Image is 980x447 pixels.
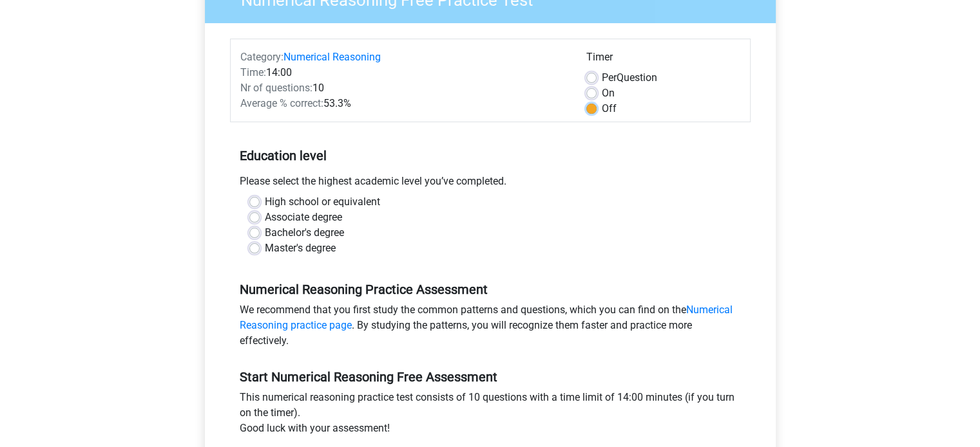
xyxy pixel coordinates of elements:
[240,282,741,297] h5: Numerical Reasoning Practice Assessment
[602,101,617,116] label: Off
[265,210,342,225] label: Associate degree
[265,225,344,241] label: Bachelor's degree
[231,96,577,111] div: 53.3%
[240,369,741,385] h5: Start Numerical Reasoning Free Assessment
[265,241,336,256] label: Master's degree
[240,82,312,94] span: Nr of questions:
[230,302,751,354] div: We recommend that you first study the common patterns and questions, which you can find on the . ...
[602,71,617,84] span: Per
[602,70,657,86] label: Question
[230,174,751,194] div: Please select the highest academic level you’ve completed.
[265,194,380,210] label: High school or equivalent
[283,51,381,63] a: Numerical Reasoning
[240,66,266,78] span: Time:
[240,97,323,109] span: Average % correct:
[231,65,577,80] div: 14:00
[231,80,577,96] div: 10
[586,50,740,70] div: Timer
[240,51,283,63] span: Category:
[230,390,751,441] div: This numerical reasoning practice test consists of 10 questions with a time limit of 14:00 minute...
[240,143,741,169] h5: Education level
[602,86,615,101] label: On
